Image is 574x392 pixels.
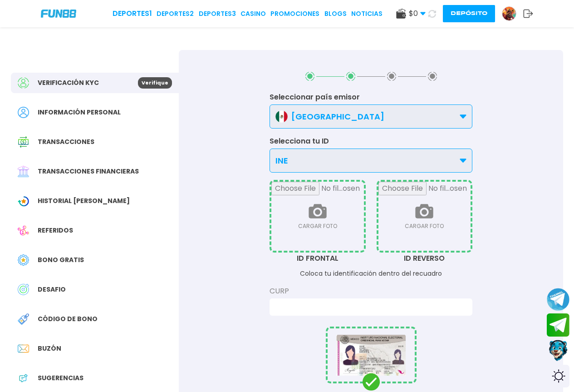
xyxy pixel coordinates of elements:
div: Switch theme [547,365,569,387]
img: Personal [18,107,29,118]
a: Avatar [502,6,523,21]
a: NOTICIAS [351,9,383,19]
a: ChallengeDESAFIO [11,279,179,300]
span: Referidos [38,226,73,235]
span: $ 0 [409,8,426,19]
img: ID Card [336,335,406,376]
img: Financial Transaction [18,166,29,177]
a: Promociones [270,9,319,19]
a: ReferralReferidos [11,220,179,241]
a: PersonalInformación personal [11,102,179,123]
a: Verificación KYCVerifique [11,73,179,93]
img: MÉXICO [275,110,288,123]
a: Wagering TransactionHistorial [PERSON_NAME] [11,191,179,211]
a: InboxBuzón [11,338,179,359]
span: Código de bono [38,314,98,324]
p: ID REVERSO [378,252,471,265]
a: CASINO [240,9,266,19]
span: Transacciones [38,137,94,147]
p: Verifique [138,77,172,89]
span: Información personal [38,108,121,117]
a: BLOGS [324,9,347,19]
img: Free Bonus [18,254,29,266]
img: Referral [18,225,29,236]
img: Wagering Transaction [18,195,29,207]
a: Free BonusBono Gratis [11,250,179,270]
a: Financial TransactionTransacciones financieras [11,161,179,182]
span: Buzón [38,344,61,353]
button: Join telegram channel [547,288,569,311]
a: Deportes1 [113,8,152,19]
button: Contact customer service [547,339,569,362]
label: CURP [270,286,472,297]
img: Transaction History [18,136,29,148]
p: Seleccionar país emisor [270,92,472,103]
img: Company Logo [41,10,76,17]
button: Join telegram [547,313,569,337]
p: INE [275,154,288,167]
a: Deportes3 [199,9,236,19]
img: App Feedback [18,372,29,384]
span: Transacciones financieras [38,167,139,176]
button: Depósito [443,5,495,22]
p: ID FRONTAL [271,252,364,265]
a: Redeem BonusCódigo de bono [11,309,179,329]
span: DESAFIO [38,285,66,294]
a: App FeedbackSugerencias [11,368,179,388]
p: [GEOGRAPHIC_DATA] [291,110,384,123]
span: Historial [PERSON_NAME] [38,196,130,206]
span: Bono Gratis [38,255,84,265]
p: Selecciona tu ID [270,136,472,147]
img: Challenge [18,284,29,295]
p: Coloca tu identificación dentro del recuadro [270,269,472,278]
a: Transaction HistoryTransacciones [11,132,179,152]
span: Verificación KYC [38,78,99,88]
img: Redeem Bonus [18,313,29,325]
a: Deportes2 [157,9,194,19]
img: Avatar [502,7,516,20]
img: Inbox [18,343,29,354]
span: Sugerencias [38,373,83,383]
